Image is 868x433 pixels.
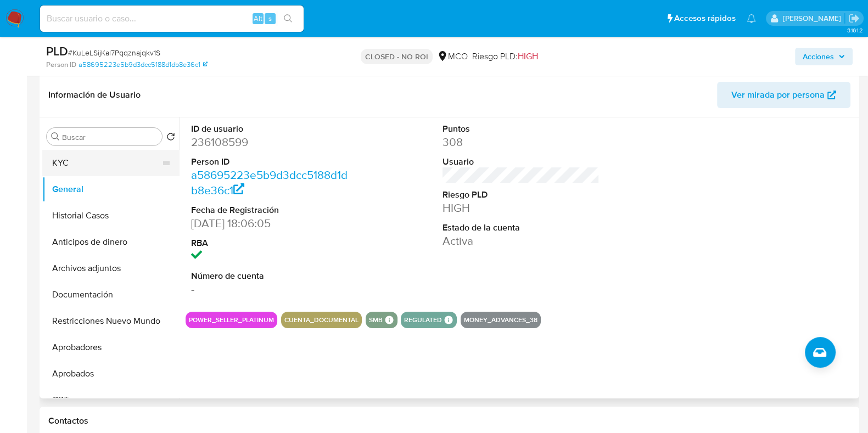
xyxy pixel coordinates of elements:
[42,255,180,282] button: Archivos adjuntos
[782,13,844,24] p: marcela.perdomo@mercadolibre.com.co
[443,222,600,234] dt: Estado de la cuenta
[277,11,299,26] button: search-icon
[518,50,538,63] span: HIGH
[848,13,860,24] a: Salir
[42,361,180,387] button: Aprobados
[42,308,180,334] button: Restricciones Nuevo Mundo
[42,387,180,413] button: CBT
[42,176,180,203] button: General
[46,60,76,70] b: Person ID
[68,47,160,58] span: # KuLeLSijKaI7Pqqznajqkv1S
[191,123,348,135] dt: ID de usuario
[443,189,600,201] dt: Riesgo PLD
[443,123,600,135] dt: Puntos
[40,12,304,26] input: Buscar usuario o caso...
[42,150,171,176] button: KYC
[472,50,538,63] span: Riesgo PLD:
[437,50,468,63] div: MCO
[48,415,850,426] h1: Contactos
[268,13,272,24] span: s
[42,334,180,361] button: Aprobadores
[48,89,141,100] h1: Información de Usuario
[166,132,175,144] button: Volver al orden por defecto
[42,203,180,229] button: Historial Casos
[79,60,208,70] a: a58695223e5b9d3dcc5188d1db8e36c1
[191,156,348,168] dt: Person ID
[191,204,348,216] dt: Fecha de Registración
[51,132,60,141] button: Buscar
[46,42,68,60] b: PLD
[795,48,853,65] button: Acciones
[803,48,834,65] span: Acciones
[443,156,600,168] dt: Usuario
[443,134,600,150] dd: 308
[42,229,180,255] button: Anticipos de dinero
[674,13,736,24] span: Accesos rápidos
[847,26,863,35] span: 3.161.2
[443,233,600,249] dd: Activa
[731,82,825,108] span: Ver mirada por persona
[747,14,756,23] a: Notificaciones
[191,237,348,249] dt: RBA
[191,216,348,231] dd: [DATE] 18:06:05
[361,49,433,64] p: CLOSED - NO ROI
[443,200,600,216] dd: HIGH
[254,13,262,24] span: Alt
[717,82,850,108] button: Ver mirada por persona
[191,282,348,297] dd: -
[191,270,348,282] dt: Número de cuenta
[191,134,348,150] dd: 236108599
[42,282,180,308] button: Documentación
[191,167,348,198] a: a58695223e5b9d3dcc5188d1db8e36c1
[62,132,158,142] input: Buscar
